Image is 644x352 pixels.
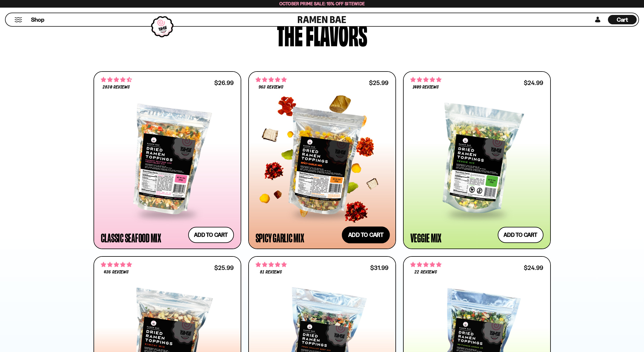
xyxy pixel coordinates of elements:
span: October Prime Sale: 15% off Sitewide [279,1,365,6]
a: 4.75 stars 963 reviews $25.99 Spicy Garlic Mix Add to cart [248,71,396,249]
span: 81 reviews [260,270,282,275]
div: $31.99 [370,265,388,271]
div: Spicy Garlic Mix [256,232,304,243]
div: Classic Seafood Mix [101,232,161,243]
div: flavors [306,20,367,47]
div: $25.99 [214,265,234,271]
span: 4.82 stars [410,261,441,268]
span: 4.76 stars [410,76,441,84]
button: Add to cart [342,226,390,243]
div: $24.99 [524,80,543,86]
a: 4.68 stars 2830 reviews $26.99 Classic Seafood Mix Add to cart [94,71,241,249]
span: 2830 reviews [103,85,130,90]
div: $26.99 [214,80,234,86]
div: $25.99 [369,80,388,86]
button: Add to cart [188,227,234,243]
div: The [277,20,303,47]
div: Veggie Mix [410,232,442,243]
div: $24.99 [524,265,543,271]
span: 1409 reviews [413,85,439,90]
span: Cart [617,16,628,23]
div: Cart [608,13,637,26]
span: 4.76 stars [101,261,132,268]
span: 4.68 stars [101,76,132,84]
button: Add to cart [498,227,543,243]
a: Shop [31,15,44,24]
span: Shop [31,16,44,24]
button: Mobile Menu Trigger [14,17,22,22]
span: 22 reviews [414,270,437,275]
span: 4.83 stars [256,261,287,268]
span: 436 reviews [104,270,128,275]
a: 4.76 stars 1409 reviews $24.99 Veggie Mix Add to cart [403,71,551,249]
span: 4.75 stars [256,76,287,84]
span: 963 reviews [259,85,283,90]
